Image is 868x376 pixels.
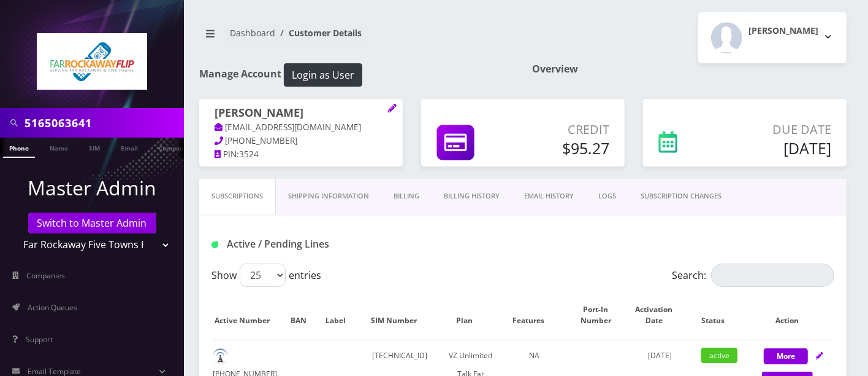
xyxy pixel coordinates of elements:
a: SIM [83,138,106,157]
th: Plan: activate to sort column ascending [442,292,500,339]
h2: [PERSON_NAME] [748,26,818,36]
h1: [PERSON_NAME] [215,106,387,121]
th: Active Number: activate to sort column ascending [213,292,284,339]
a: EMAIL HISTORY [512,179,586,214]
input: Search: [711,264,834,287]
h5: [DATE] [722,139,831,157]
a: SUBSCRIPTION CHANGES [628,179,734,214]
button: Login as User [284,63,362,87]
span: active [701,348,737,363]
span: [DATE] [648,350,672,361]
p: Due Date [722,120,831,139]
th: Action: activate to sort column ascending [754,292,833,339]
input: Search in Company [25,111,181,135]
span: [PHONE_NUMBER] [226,135,298,146]
a: [EMAIL_ADDRESS][DOMAIN_NAME] [215,122,362,134]
a: Email [115,138,144,157]
span: Action Queues [28,302,77,313]
th: BAN: activate to sort column ascending [286,292,324,339]
li: Customer Details [275,26,362,39]
a: Phone [3,138,35,158]
a: Shipping Information [276,179,381,214]
img: Far Rockaway Five Towns Flip [37,33,147,90]
th: SIM Number: activate to sort column ascending [359,292,441,339]
img: Active / Pending Lines [211,241,218,248]
h5: $95.27 [516,139,609,157]
a: Billing [381,179,432,214]
a: Switch to Master Admin [28,213,156,233]
label: Search: [672,264,834,287]
th: Port-In Number: activate to sort column ascending [569,292,634,339]
a: Login as User [281,67,362,80]
h1: Manage Account [199,63,514,87]
select: Showentries [240,264,286,287]
span: Companies [27,270,66,281]
th: Activation Date: activate to sort column ascending [635,292,685,339]
p: Credit [516,120,609,139]
a: Dashboard [230,27,275,39]
button: More [764,348,808,364]
th: Status: activate to sort column ascending [686,292,752,339]
button: [PERSON_NAME] [698,12,847,63]
a: Billing History [432,179,512,214]
a: Company [153,138,194,157]
span: Support [26,334,53,345]
a: LOGS [586,179,628,214]
h1: Active / Pending Lines [211,238,407,250]
img: default.png [213,348,228,364]
h1: Overview [532,63,847,75]
a: Name [44,138,74,157]
a: PIN: [215,149,239,161]
a: Subscriptions [199,179,276,214]
th: Features: activate to sort column ascending [501,292,569,339]
span: 3524 [239,149,259,160]
label: Show entries [211,264,321,287]
th: Label: activate to sort column ascending [325,292,358,339]
nav: breadcrumb [199,20,514,55]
